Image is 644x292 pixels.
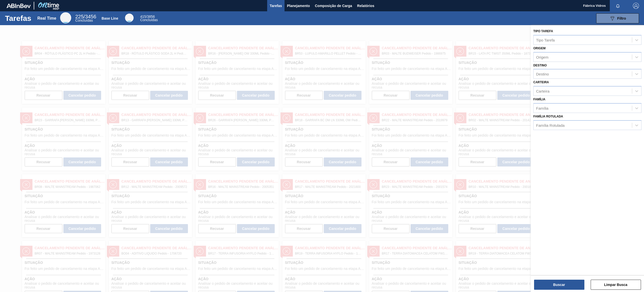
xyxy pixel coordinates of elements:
label: Origem [533,47,546,50]
div: Destino [536,72,549,76]
div: Tipo Tarefa [536,38,555,42]
div: Origem [536,55,548,59]
div: Família Rotulada [536,123,565,127]
div: Família [536,106,548,110]
div: Carteira [536,89,549,93]
label: Tipo Tarefa [533,29,553,33]
span: Concluídas [75,18,93,22]
img: Logout [633,3,639,9]
span: 415 [140,15,146,19]
div: Base Line [102,16,118,20]
label: Destino [533,64,547,67]
span: / 3456 [75,14,96,19]
label: Família [533,98,545,101]
span: Concluídas [140,18,158,22]
div: Real Time [60,12,71,23]
img: TNhmsLtSVTkK8tSr43FrP2fwEKptu5GPRR3wAAAABJRU5ErkJggg== [7,4,31,8]
div: Real Time [37,16,56,21]
div: Real Time [75,15,96,22]
button: Notificações [610,2,626,9]
label: Família Rotulada [533,115,563,118]
span: Planejamento [287,3,310,9]
div: Base Line [140,15,158,22]
span: Filtro [617,16,626,20]
span: Composição de Carga [315,3,352,9]
span: Tarefas [270,3,282,9]
div: Base Line [125,14,134,22]
span: / 3856 [140,15,155,19]
span: 225 [75,14,84,19]
button: Filtro [596,13,639,23]
span: Relatórios [357,3,374,9]
h1: Tarefas [5,15,31,21]
label: Carteira [533,80,549,84]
